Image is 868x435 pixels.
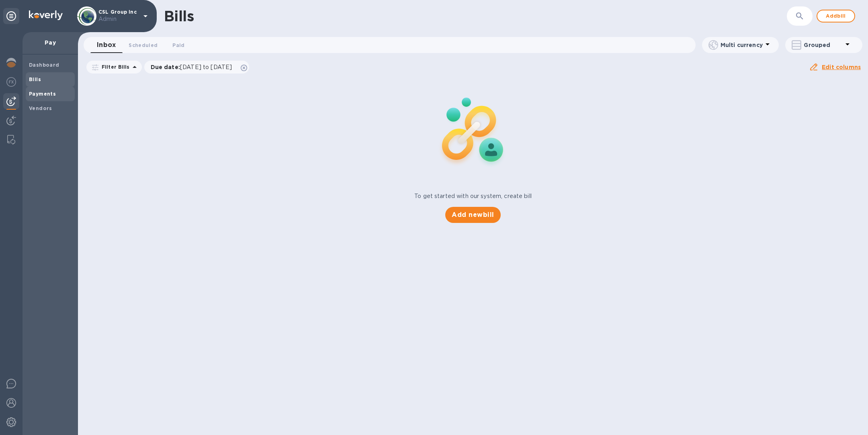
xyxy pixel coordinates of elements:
[180,64,232,70] span: [DATE] to [DATE]
[452,210,494,220] span: Add new bill
[164,8,194,25] h1: Bills
[151,63,236,71] p: Due date :
[29,10,63,20] img: Logo
[6,77,16,87] img: Foreign exchange
[172,41,184,49] span: Paid
[129,41,158,49] span: Scheduled
[98,63,130,70] p: Filter Bills
[29,62,59,68] b: Dashboard
[144,61,250,74] div: Due date:[DATE] to [DATE]
[414,192,532,200] p: To get started with our system, create bill
[824,11,848,21] span: Add bill
[804,41,843,49] p: Grouped
[29,105,52,111] b: Vendors
[817,10,855,22] button: Addbill
[3,8,19,24] div: Unpin categories
[98,15,139,23] p: Admin
[29,91,56,97] b: Payments
[721,41,763,49] p: Multi currency
[822,64,861,70] u: Edit columns
[29,76,41,82] b: Bills
[98,9,139,23] p: CSL Group Inc
[97,39,116,51] span: Inbox
[29,39,72,47] p: Pay
[445,207,500,223] button: Add newbill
